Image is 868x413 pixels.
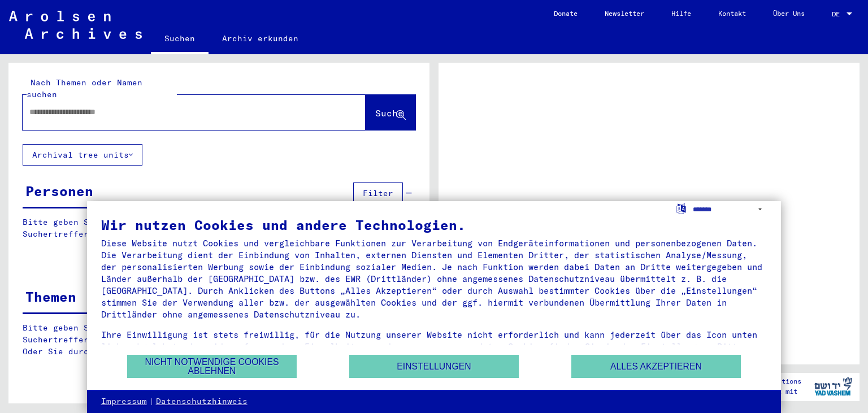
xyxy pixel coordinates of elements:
button: Nicht notwendige Cookies ablehnen [127,355,297,378]
button: Filter [353,182,403,204]
a: Datenschutzhinweis [156,396,248,407]
div: Diese Website nutzt Cookies und vergleichbare Funktionen zur Verarbeitung von Endgeräteinformatio... [101,237,767,320]
p: Bitte geben Sie einen Suchbegriff ein oder nutzen Sie die Filter, um Suchertreffer zu erhalten. [23,216,415,240]
a: Suchen [151,25,209,54]
div: Wir nutzen Cookies und andere Technologien. [101,218,767,232]
p: Bitte geben Sie einen Suchbegriff ein oder nutzen Sie die Filter, um Suchertreffer zu erhalten. O... [23,322,415,358]
div: Ihre Einwilligung ist stets freiwillig, für die Nutzung unserer Website nicht erforderlich und ka... [101,329,767,364]
div: Themen [25,286,76,307]
span: DE [832,10,844,18]
a: Archiv erkunden [209,25,312,52]
a: Impressum [101,396,147,407]
button: Alles akzeptieren [571,355,741,378]
span: Suche [375,107,403,119]
div: Personen [25,181,93,201]
button: Archival tree units [23,144,142,166]
button: Einstellungen [349,355,519,378]
button: Suche [366,95,415,130]
img: yv_logo.png [812,372,854,401]
mat-label: Nach Themen oder Namen suchen [27,77,142,99]
span: Filter [363,188,393,198]
img: Arolsen_neg.svg [9,11,142,39]
label: Sprache auswählen [675,203,687,214]
select: Sprache auswählen [693,201,767,218]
